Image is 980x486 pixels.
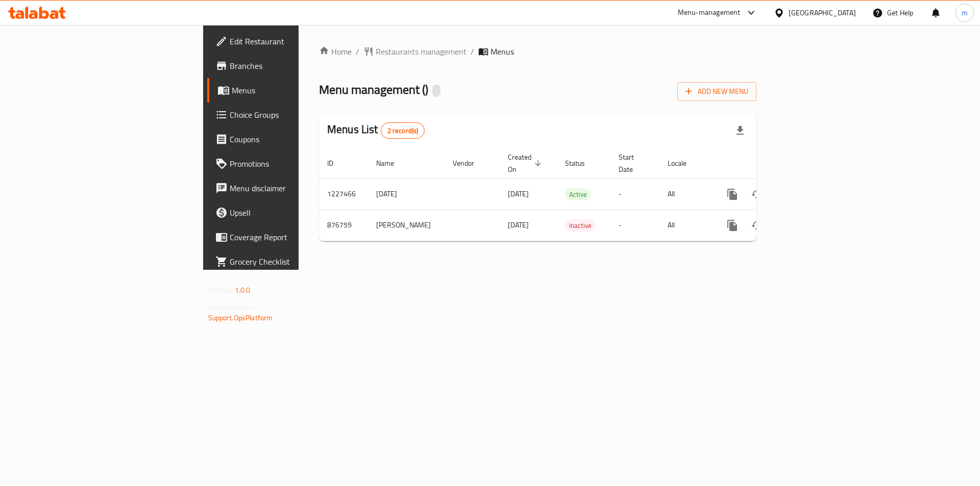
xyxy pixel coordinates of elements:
span: Coverage Report [230,231,359,243]
button: Change Status [745,213,769,238]
td: All [659,210,712,241]
th: Actions [712,148,826,179]
a: Coupons [207,127,367,151]
span: m [962,7,968,18]
span: Add New Menu [685,85,748,98]
button: Change Status [745,182,769,207]
span: Branches [230,60,359,72]
span: 2 record(s) [381,126,425,136]
span: ID [327,157,347,169]
a: Coverage Report [207,225,367,249]
td: [PERSON_NAME] [368,210,445,241]
a: Upsell [207,200,367,225]
span: Choice Groups [230,109,359,121]
span: Promotions [230,158,359,170]
a: Branches [207,54,367,78]
div: Export file [728,118,752,143]
a: Menus [207,78,367,103]
span: Restaurants management [376,45,467,58]
nav: breadcrumb [319,45,756,58]
div: Inactive [565,219,596,232]
span: Menus [232,84,359,96]
span: Grocery Checklist [230,255,359,268]
span: Menu management ( ) [319,78,428,101]
span: Locale [668,157,700,169]
span: Upsell [230,207,359,219]
td: All [659,178,712,210]
span: Edit Restaurant [230,35,359,47]
a: Menu disclaimer [207,176,367,200]
a: Grocery Checklist [207,249,367,274]
span: Menus [491,45,514,58]
span: Version: [208,284,233,297]
div: Menu-management [678,7,741,19]
span: Active [565,189,591,200]
td: [DATE] [368,178,445,210]
table: enhanced table [319,148,826,241]
button: more [720,213,745,238]
span: 1.0.0 [235,284,251,297]
li: / [471,45,474,58]
h2: Menus List [327,122,425,139]
a: Edit Restaurant [207,29,367,54]
span: Inactive [565,220,596,232]
button: more [720,182,745,207]
button: Add New Menu [677,82,756,101]
span: Get support on: [208,301,255,314]
span: Created On [508,151,545,175]
a: Choice Groups [207,103,367,127]
span: Name [376,157,407,169]
div: Total records count [381,122,425,139]
a: Restaurants management [363,45,467,58]
a: Promotions [207,151,367,176]
span: [DATE] [508,187,529,200]
span: Menu disclaimer [230,182,359,194]
a: Support.OpsPlatform [208,311,273,324]
td: - [610,210,659,241]
span: [DATE] [508,218,529,232]
div: [GEOGRAPHIC_DATA] [789,7,856,18]
td: - [610,178,659,210]
span: Vendor [453,157,487,169]
span: Start Date [619,151,647,175]
span: Coupons [230,133,359,145]
span: Status [565,157,598,169]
